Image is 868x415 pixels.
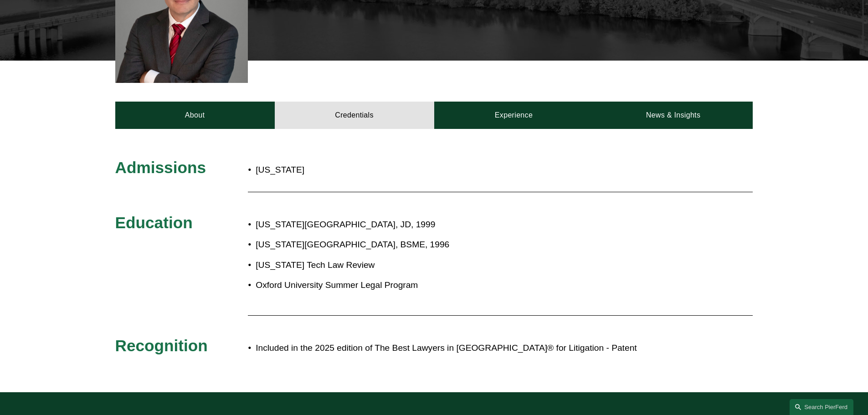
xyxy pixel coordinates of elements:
[256,162,487,178] p: [US_STATE]
[115,102,275,129] a: About
[256,237,673,253] p: [US_STATE][GEOGRAPHIC_DATA], BSME, 1996
[115,214,193,231] span: Education
[275,102,434,129] a: Credentials
[256,257,673,273] p: [US_STATE] Tech Law Review
[434,102,594,129] a: Experience
[790,399,853,415] a: Search this site
[115,337,208,354] span: Recognition
[593,102,753,129] a: News & Insights
[256,340,673,356] p: Included in the 2025 edition of The Best Lawyers in [GEOGRAPHIC_DATA]® for Litigation - Patent
[115,159,206,176] span: Admissions
[256,217,673,233] p: [US_STATE][GEOGRAPHIC_DATA], JD, 1999
[256,277,673,293] p: Oxford University Summer Legal Program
